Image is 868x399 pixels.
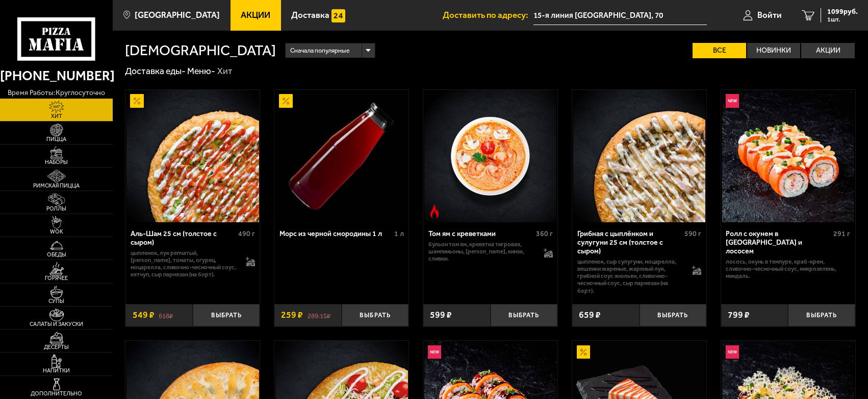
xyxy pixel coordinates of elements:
[788,304,855,326] button: Выбрать
[491,304,558,326] button: Выбрать
[217,65,233,77] div: Хит
[428,229,533,238] div: Том ям с креветками
[726,94,739,108] img: Новинка
[159,311,173,320] s: 618 ₽
[726,345,739,359] img: Новинка
[126,90,259,223] img: Аль-Шам 25 см (толстое с сыром)
[193,304,260,326] button: Выбрать
[133,311,155,320] span: 549 ₽
[281,311,303,320] span: 259 ₽
[573,90,706,223] img: Грибная с цыплёнком и сулугуни 25 см (толстое с сыром)
[275,90,408,223] img: Морс из черной смородины 1 л
[274,90,409,223] a: АкционныйМорс из черной смородины 1 л
[747,43,801,58] label: Новинки
[577,345,591,359] img: Акционный
[684,229,701,238] span: 590 г
[579,311,601,320] span: 659 ₽
[423,90,557,223] a: Острое блюдоТом ям с креветками
[827,8,858,15] span: 1099 руб.
[331,9,345,23] img: 15daf4d41897b9f0e9f617042186c801.svg
[428,241,534,263] p: бульон том ям, креветка тигровая, шампиньоны, [PERSON_NAME], кинза, сливки.
[430,311,452,320] span: 599 ₽
[291,11,329,19] span: Доставка
[238,229,255,238] span: 490 г
[279,94,293,108] img: Акционный
[424,90,557,223] img: Том ям с креветками
[577,258,683,294] p: цыпленок, сыр сулугуни, моцарелла, вешенки жареные, жареный лук, грибной соус Жюльен, сливочно-че...
[130,94,144,108] img: Акционный
[279,229,392,238] div: Морс из черной смородины 1 л
[721,90,855,223] a: НовинкаРолл с окунем в темпуре и лососем
[125,90,260,223] a: АкционныйАль-Шам 25 см (толстое с сыром)
[640,304,707,326] button: Выбрать
[290,42,350,59] span: Сначала популярные
[726,258,850,280] p: лосось, окунь в темпуре, краб-крем, сливочно-чесночный соус, микрозелень, миндаль.
[125,43,276,58] h1: [DEMOGRAPHIC_DATA]
[833,229,850,238] span: 291 г
[394,229,404,238] span: 1 л
[443,11,533,19] span: Доставить по адресу:
[693,43,746,58] label: Все
[827,16,858,22] span: 1 шт.
[726,229,831,255] div: Ролл с окунем в [GEOGRAPHIC_DATA] и лососем
[801,43,855,58] label: Акции
[342,304,409,326] button: Выбрать
[131,229,236,247] div: Аль-Шам 25 см (толстое с сыром)
[536,229,553,238] span: 360 г
[135,11,220,19] span: [GEOGRAPHIC_DATA]
[428,345,442,359] img: Новинка
[241,11,270,19] span: Акции
[428,204,442,218] img: Острое блюдо
[728,311,750,320] span: 799 ₽
[131,249,237,278] p: цыпленок, лук репчатый, [PERSON_NAME], томаты, огурец, моцарелла, сливочно-чесночный соус, кетчуп...
[187,65,215,77] a: Меню-
[125,65,186,77] a: Доставка еды-
[757,11,782,19] span: Войти
[572,90,706,223] a: Грибная с цыплёнком и сулугуни 25 см (толстое с сыром)
[722,90,855,223] img: Ролл с окунем в темпуре и лососем
[577,229,682,255] div: Грибная с цыплёнком и сулугуни 25 см (толстое с сыром)
[533,6,707,25] input: Ваш адрес доставки
[308,311,330,320] s: 289.15 ₽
